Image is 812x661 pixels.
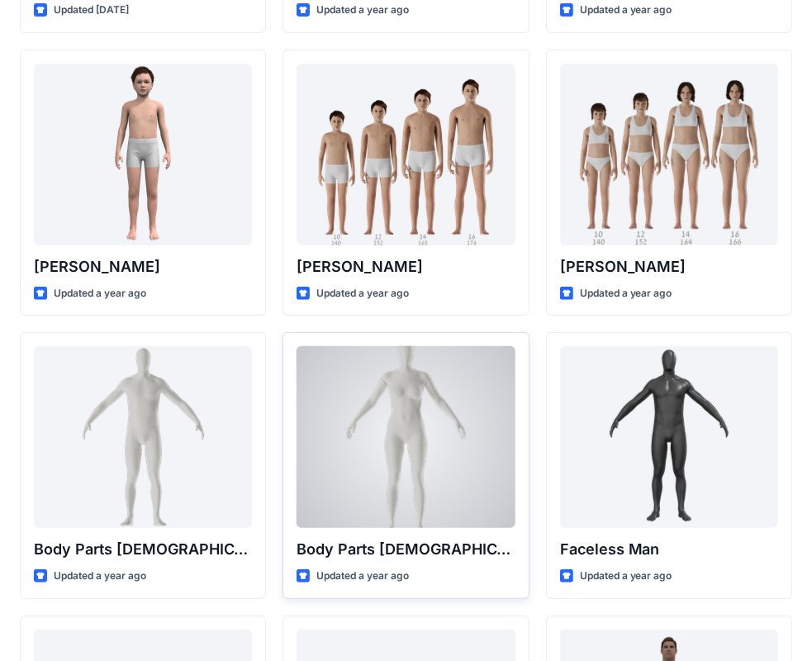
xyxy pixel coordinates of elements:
[54,285,146,302] p: Updated a year ago
[316,568,409,585] p: Updated a year ago
[297,64,515,245] a: Brandon
[34,538,252,561] p: Body Parts [DEMOGRAPHIC_DATA]
[560,64,778,245] a: Brenda
[316,2,409,19] p: Updated a year ago
[316,285,409,302] p: Updated a year ago
[34,255,252,278] p: [PERSON_NAME]
[580,285,672,302] p: Updated a year ago
[34,64,252,245] a: Emil
[560,346,778,528] a: Faceless Man
[34,346,252,528] a: Body Parts Male
[560,538,778,561] p: Faceless Man
[580,2,672,19] p: Updated a year ago
[580,568,672,585] p: Updated a year ago
[560,255,778,278] p: [PERSON_NAME]
[54,2,129,19] p: Updated [DATE]
[54,568,146,585] p: Updated a year ago
[297,538,515,561] p: Body Parts [DEMOGRAPHIC_DATA]
[297,346,515,528] a: Body Parts Female
[297,255,515,278] p: [PERSON_NAME]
